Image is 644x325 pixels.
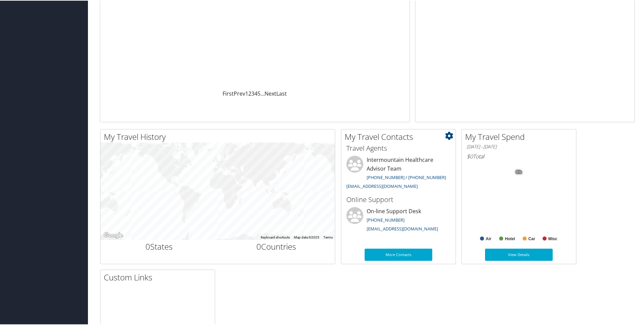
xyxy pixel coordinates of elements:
h6: Total [467,152,571,159]
span: … [260,89,264,97]
a: View Details [485,248,553,260]
text: Air [486,236,491,241]
a: First [223,89,234,97]
li: On-line Support Desk [343,206,454,234]
a: 2 [248,89,251,97]
text: Car [528,236,535,241]
h2: My Travel History [104,130,335,142]
h3: Online Support [346,194,451,204]
a: Last [276,89,287,97]
a: Open this area in Google Maps (opens a new window) [102,230,124,239]
span: 0 [145,240,150,251]
h6: [DATE] - [DATE] [467,143,571,149]
tspan: 0% [516,170,522,174]
a: More Contacts [365,248,432,260]
a: 4 [254,89,257,97]
h2: Custom Links [104,271,215,282]
a: Prev [234,89,245,97]
a: [PHONE_NUMBER] [367,216,405,222]
img: Google [102,230,124,239]
a: 5 [257,89,260,97]
h2: Countries [223,240,330,252]
a: [PHONE_NUMBER] / [PHONE_NUMBER] [367,174,446,180]
span: $0 [467,152,473,159]
a: 1 [245,89,248,97]
h2: My Travel Spend [465,130,576,142]
span: 0 [256,240,261,251]
text: Hotel [505,236,515,241]
text: Misc [548,236,557,241]
a: [EMAIL_ADDRESS][DOMAIN_NAME] [346,182,418,189]
span: Map data ©2025 [294,235,319,239]
a: Terms (opens in new tab) [323,235,333,239]
h2: My Travel Contacts [345,130,456,142]
button: Keyboard shortcuts [261,234,290,239]
li: Intermountain Healthcare Advisor Team [343,155,454,191]
a: [EMAIL_ADDRESS][DOMAIN_NAME] [367,225,438,231]
a: 3 [251,89,254,97]
h2: States [106,240,213,252]
h3: Travel Agents [346,143,451,152]
a: Next [264,89,276,97]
